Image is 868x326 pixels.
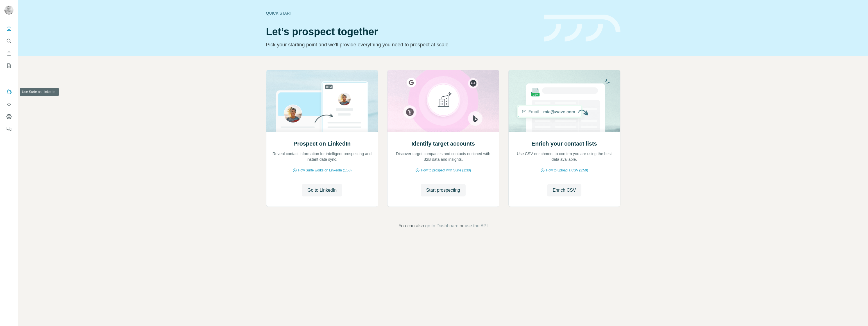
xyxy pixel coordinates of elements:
[4,112,13,122] button: Dashboard
[266,41,537,49] p: Pick your starting point and we’ll provide everything you need to prospect at scale.
[298,168,352,173] span: How Surfe works on LinkedIn (1:58)
[4,61,13,71] button: My lists
[426,187,460,194] span: Start prospecting
[411,140,475,148] h2: Identify target accounts
[547,184,582,196] button: Enrich CSV
[4,124,13,134] button: Feedback
[272,151,372,162] p: Reveal contact information for intelligent prospecting and instant data sync.
[514,151,615,162] p: Use CSV enrichment to confirm you are using the best data available.
[4,87,13,97] button: Use Surfe on LinkedIn
[398,223,424,229] span: You can also
[4,36,13,46] button: Search
[293,140,350,148] h2: Prospect on LinkedIn
[421,184,466,196] button: Start prospecting
[546,168,588,173] span: How to upload a CSV (2:59)
[425,223,458,229] button: go to Dashboard
[465,223,488,229] button: use the API
[266,26,537,37] h1: Let’s prospect together
[393,151,493,162] p: Discover target companies and contacts enriched with B2B data and insights.
[387,70,499,132] img: Identify target accounts
[302,184,342,196] button: Go to LinkedIn
[553,187,576,194] span: Enrich CSV
[508,70,620,132] img: Enrich your contact lists
[4,48,13,58] button: Enrich CSV
[4,99,13,109] button: Use Surfe API
[4,6,13,15] img: Avatar
[266,70,378,132] img: Prospect on LinkedIn
[266,10,537,16] div: Quick start
[460,223,464,229] span: or
[421,168,471,173] span: How to prospect with Surfe (1:30)
[544,15,620,42] img: banner
[4,24,13,34] button: Quick start
[307,187,337,194] span: Go to LinkedIn
[531,140,597,148] h2: Enrich your contact lists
